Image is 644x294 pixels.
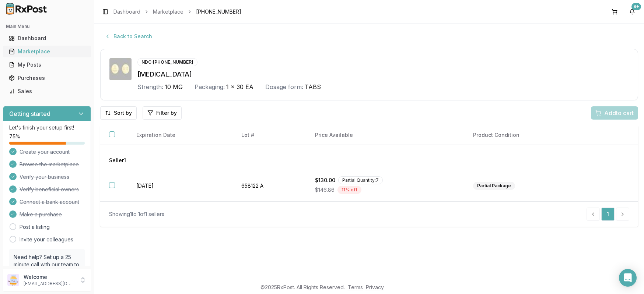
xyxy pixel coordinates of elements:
[338,176,383,184] div: Partial Quantity: 7
[306,125,464,145] th: Price Available
[20,223,50,231] a: Post a listing
[232,125,306,145] th: Lot #
[9,109,50,118] h3: Getting started
[619,269,637,287] div: Open Intercom Messenger
[226,82,253,91] span: 1 x 30 EA
[9,133,20,140] span: 75 %
[587,208,629,221] nav: pagination
[3,32,91,44] button: Dashboard
[348,284,363,290] a: Terms
[113,8,140,15] a: Dashboard
[6,24,88,29] h2: Main Menu
[337,186,361,194] div: 11 % off
[315,186,335,194] span: $146.86
[100,30,157,43] button: Back to Search
[196,8,241,15] span: [PHONE_NUMBER]
[473,182,515,190] div: Partial Package
[20,186,79,193] span: Verify beneficial owners
[6,85,88,98] a: Sales
[137,82,163,91] div: Strength:
[305,82,321,91] span: TABS
[626,6,638,18] button: 9+
[20,211,62,218] span: Make a purchase
[631,3,641,10] div: 9+
[20,148,70,156] span: Create your account
[156,109,177,117] span: Filter by
[265,82,303,91] div: Dosage form:
[24,273,75,281] p: Welcome
[315,176,455,184] div: $130.00
[6,45,88,58] a: Marketplace
[9,124,85,131] p: Let's finish your setup first!
[3,85,91,97] button: Sales
[366,284,384,290] a: Privacy
[9,74,85,82] div: Purchases
[6,71,88,85] a: Purchases
[3,72,91,84] button: Purchases
[137,69,629,79] div: [MEDICAL_DATA]
[3,46,91,57] button: Marketplace
[20,173,69,181] span: Verify your business
[464,125,583,145] th: Product Condition
[3,3,50,15] img: RxPost Logo
[6,58,88,71] a: My Posts
[14,254,80,276] p: Need help? Set up a 25 minute call with our team to set up.
[601,208,615,221] a: 1
[153,8,183,15] a: Marketplace
[20,198,79,206] span: Connect a bank account
[165,82,183,91] span: 10 MG
[114,109,132,117] span: Sort by
[109,58,132,80] img: Jardiance 10 MG TABS
[24,281,75,287] p: [EMAIL_ADDRESS][DOMAIN_NAME]
[137,58,197,66] div: NDC: [PHONE_NUMBER]
[20,236,73,243] a: Invite your colleagues
[9,35,85,42] div: Dashboard
[9,88,85,95] div: Sales
[127,170,232,202] td: [DATE]
[113,8,241,15] nav: breadcrumb
[109,210,164,218] div: Showing 1 to 1 of 1 sellers
[7,274,19,286] img: User avatar
[109,157,126,164] span: Seller 1
[195,82,225,91] div: Packaging:
[127,125,232,145] th: Expiration Date
[232,170,306,202] td: 658122 A
[9,61,85,68] div: My Posts
[20,161,79,168] span: Browse the marketplace
[143,106,182,120] button: Filter by
[9,48,85,55] div: Marketplace
[3,59,91,71] button: My Posts
[100,106,137,120] button: Sort by
[6,32,88,45] a: Dashboard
